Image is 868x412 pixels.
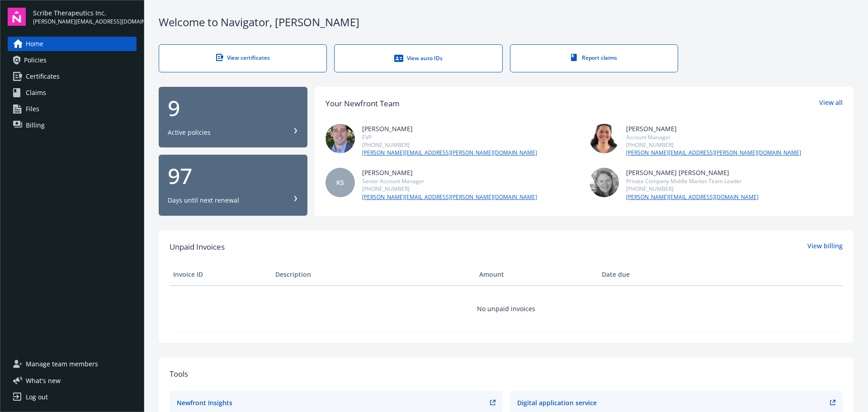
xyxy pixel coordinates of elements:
[626,177,759,185] div: Private Company Middle Market Team Leader
[362,133,537,141] div: EVP
[362,193,537,201] a: [PERSON_NAME][EMAIL_ADDRESS][PERSON_NAME][DOMAIN_NAME]
[626,185,759,193] div: [PHONE_NUMBER]
[362,141,537,149] div: [PHONE_NUMBER]
[476,264,598,285] th: Amount
[33,8,137,18] span: Scribe Therapeutics Inc.
[26,37,43,51] span: Home
[362,149,537,157] a: [PERSON_NAME][EMAIL_ADDRESS][PERSON_NAME][DOMAIN_NAME]
[26,69,60,84] span: Certificates
[159,14,854,30] div: Welcome to Navigator , [PERSON_NAME]
[626,149,801,157] a: [PERSON_NAME][EMAIL_ADDRESS][PERSON_NAME][DOMAIN_NAME]
[362,124,537,133] div: [PERSON_NAME]
[362,185,537,193] div: [PHONE_NUMBER]
[353,54,484,63] div: View auto IDs
[170,264,272,285] th: Invoice ID
[168,97,298,119] div: 9
[8,69,137,84] a: Certificates
[8,357,137,371] a: Manage team members
[336,178,344,187] span: KS
[26,390,48,404] div: Log out
[170,241,225,253] span: Unpaid Invoices
[26,102,39,116] span: Files
[168,128,211,137] div: Active policies
[159,44,327,72] a: View certificates
[26,357,98,371] span: Manage team members
[8,376,75,385] button: What's new
[168,196,239,205] div: Days until next renewal
[626,124,801,133] div: [PERSON_NAME]
[362,177,537,185] div: Senior Account Manager
[362,168,537,177] div: [PERSON_NAME]
[33,8,137,26] button: Scribe Therapeutics Inc.[PERSON_NAME][EMAIL_ADDRESS][DOMAIN_NAME]
[8,53,137,67] a: Policies
[159,87,307,148] button: 9Active policies
[8,118,137,133] a: Billing
[325,98,400,109] div: Your Newfront Team
[325,124,355,153] img: photo
[272,264,476,285] th: Description
[598,264,700,285] th: Date due
[33,18,137,26] span: [PERSON_NAME][EMAIL_ADDRESS][DOMAIN_NAME]
[177,54,308,62] div: View certificates
[170,368,843,380] div: Tools
[626,193,759,201] a: [PERSON_NAME][EMAIL_ADDRESS][DOMAIN_NAME]
[819,98,843,109] a: View all
[807,241,843,253] a: View billing
[168,165,298,187] div: 97
[159,155,307,216] button: 97Days until next renewal
[26,85,46,100] span: Claims
[626,168,759,177] div: [PERSON_NAME] [PERSON_NAME]
[626,133,801,141] div: Account Manager
[517,398,597,407] div: Digital application service
[24,53,47,67] span: Policies
[170,285,843,331] td: No unpaid invoices
[528,54,660,62] div: Report claims
[590,124,619,153] img: photo
[334,44,502,72] a: View auto IDs
[590,168,619,197] img: photo
[8,37,137,51] a: Home
[8,8,26,26] img: navigator-logo.svg
[177,398,232,407] div: Newfront Insights
[26,376,61,385] span: What ' s new
[8,102,137,116] a: Files
[26,118,45,133] span: Billing
[626,141,801,149] div: [PHONE_NUMBER]
[510,44,678,72] a: Report claims
[8,85,137,100] a: Claims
